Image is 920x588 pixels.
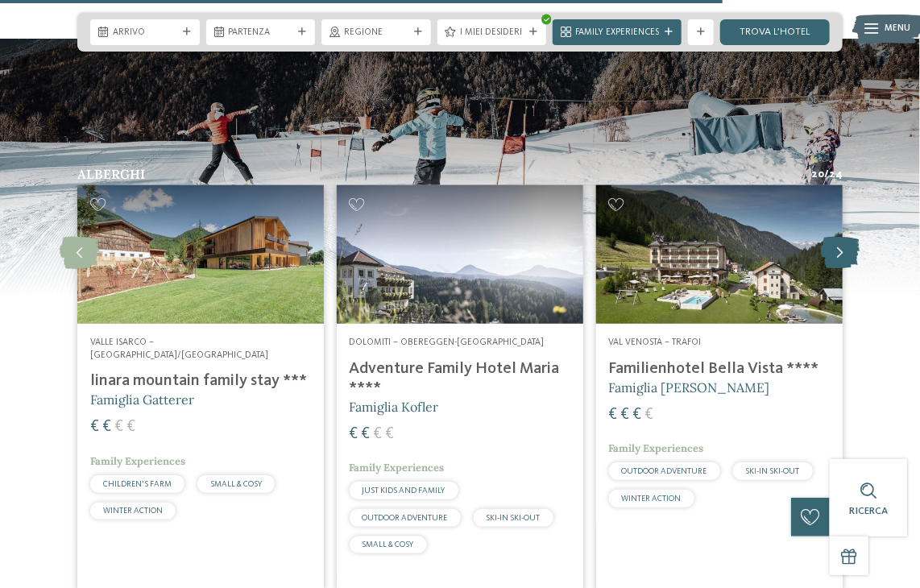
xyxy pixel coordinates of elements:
[363,487,445,495] span: JUST KIDS AND FAMILY
[77,185,324,324] img: Hotel sulle piste da sci per bambini: divertimento senza confini
[229,27,293,39] span: Partenza
[829,168,843,182] span: 24
[344,27,408,39] span: Regione
[362,426,371,442] span: €
[90,454,185,468] span: Family Experiences
[337,185,583,324] img: Adventure Family Hotel Maria ****
[363,514,448,522] span: OUTDOOR ADVENTURE
[720,19,830,45] a: trova l’hotel
[596,185,843,324] img: Hotel sulle piste da sci per bambini: divertimento senza confini
[824,168,829,182] span: /
[103,507,163,515] span: WINTER ACTION
[374,426,383,442] span: €
[126,419,135,435] span: €
[363,540,414,549] span: SMALL & COSY
[633,407,642,423] span: €
[113,27,177,39] span: Arrivo
[609,407,618,423] span: €
[210,480,262,488] span: SMALL & COSY
[746,467,800,475] span: SKI-IN SKI-OUT
[575,27,659,39] span: Family Experiences
[460,27,524,39] span: I miei desideri
[609,441,704,455] span: Family Experiences
[350,461,445,474] span: Family Experiences
[487,514,541,522] span: SKI-IN SKI-OUT
[609,359,830,379] h4: Familienhotel Bella Vista ****
[350,359,570,398] h4: Adventure Family Hotel Maria ****
[849,506,888,516] span: Ricerca
[350,426,358,442] span: €
[90,337,268,360] span: Valle Isarco – [GEOGRAPHIC_DATA]/[GEOGRAPHIC_DATA]
[114,419,123,435] span: €
[102,419,111,435] span: €
[811,168,824,182] span: 20
[90,391,194,408] span: Famiglia Gatterer
[77,166,145,182] span: Alberghi
[609,379,770,395] span: Famiglia [PERSON_NAME]
[350,399,439,415] span: Famiglia Kofler
[622,467,707,475] span: OUTDOOR ADVENTURE
[386,426,395,442] span: €
[645,407,654,423] span: €
[609,337,702,347] span: Val Venosta – Trafoi
[622,495,682,503] span: WINTER ACTION
[103,480,172,488] span: CHILDREN’S FARM
[621,407,630,423] span: €
[90,419,99,435] span: €
[90,371,311,391] h4: linara mountain family stay ***
[350,337,545,347] span: Dolomiti – Obereggen-[GEOGRAPHIC_DATA]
